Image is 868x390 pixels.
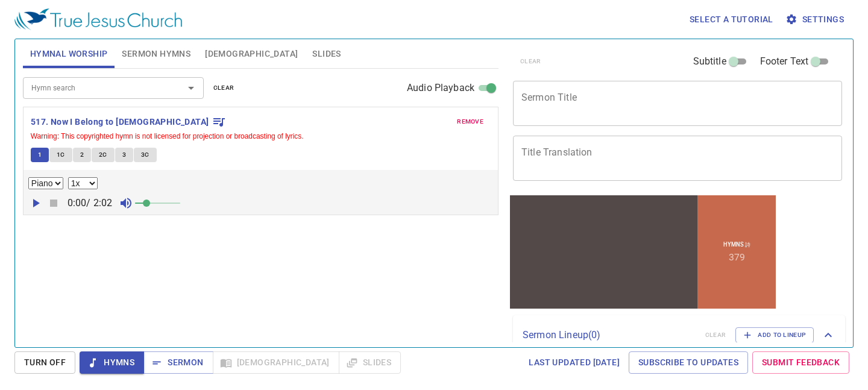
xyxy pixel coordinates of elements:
[134,148,157,162] button: 3C
[788,12,844,27] span: Settings
[693,54,726,69] span: Subtitle
[80,351,144,374] button: Hymns
[450,115,491,129] button: remove
[49,148,72,162] button: 1C
[31,115,209,130] b: 517. Now I Belong to [DEMOGRAPHIC_DATA]
[153,355,203,370] span: Sermon
[508,193,778,310] iframe: from-child
[513,315,845,355] div: Sermon Lineup(0)clearAdd to Lineup
[762,355,840,370] span: Submit Feedback
[57,149,65,160] span: 1C
[14,8,182,30] img: True Jesus Church
[38,149,42,160] span: 1
[14,351,75,374] button: Turn Off
[638,355,738,370] span: Subscribe to Updates
[205,46,298,61] span: [DEMOGRAPHIC_DATA]
[115,148,133,162] button: 3
[31,148,49,162] button: 1
[92,148,115,162] button: 2C
[28,177,63,189] select: Select Track
[690,12,773,27] span: Select a tutorial
[407,81,474,95] span: Audio Playback
[63,196,118,210] p: 0:00 / 2:02
[30,46,108,61] span: Hymnal Worship
[141,149,149,160] span: 3C
[752,351,849,374] a: Submit Feedback
[24,355,66,370] span: Turn Off
[122,46,190,61] span: Sermon Hymns
[206,81,242,95] button: clear
[73,148,91,162] button: 2
[743,330,806,341] span: Add to Lineup
[629,351,748,374] a: Subscribe to Updates
[122,149,126,160] span: 3
[31,132,304,140] small: Warning: This copyrighted hymn is not licensed for projection or broadcasting of lyrics.
[143,351,213,374] button: Sermon
[685,8,778,31] button: Select a tutorial
[31,115,226,130] button: 517. Now I Belong to [DEMOGRAPHIC_DATA]
[529,355,620,370] span: Last updated [DATE]
[99,149,107,160] span: 2C
[183,80,200,96] button: Open
[80,149,84,160] span: 2
[312,46,341,61] span: Slides
[68,177,98,189] select: Playback Rate
[89,355,134,370] span: Hymns
[760,54,809,69] span: Footer Text
[213,83,234,93] span: clear
[457,116,483,127] span: remove
[735,327,814,343] button: Add to Lineup
[524,351,624,374] a: Last updated [DATE]
[783,8,849,31] button: Settings
[523,328,696,342] p: Sermon Lineup ( 0 )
